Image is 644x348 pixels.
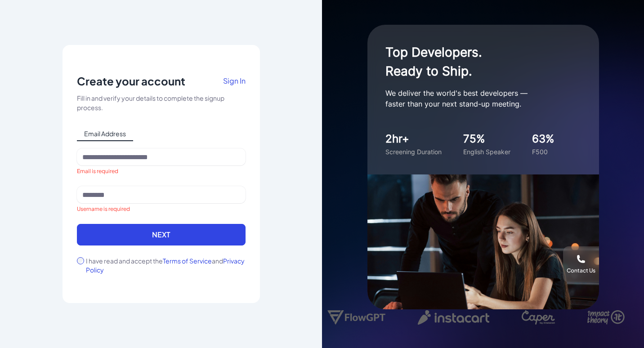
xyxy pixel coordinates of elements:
[563,246,599,282] button: Contact Us
[77,94,246,112] div: Fill in and verify your details to complete the signup process.
[77,224,246,245] button: Next
[163,257,212,265] span: Terms of Service
[385,43,565,80] h1: Top Developers. Ready to Ship.
[385,131,442,147] div: 2hr+
[223,76,246,85] span: Sign In
[223,74,246,94] a: Sign In
[86,256,246,274] label: I have read and accept the and
[385,147,442,156] div: Screening Duration
[77,74,185,88] p: Create your account
[532,131,555,147] div: 63%
[385,88,565,109] p: We deliver the world's best developers — faster than your next stand-up meeting.
[77,168,118,174] span: Email is required
[77,127,133,141] span: Email Address
[532,147,555,156] div: F500
[463,131,510,147] div: 75%
[567,267,595,274] div: Contact Us
[463,147,510,156] div: English Speaker
[77,205,130,212] span: Username is required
